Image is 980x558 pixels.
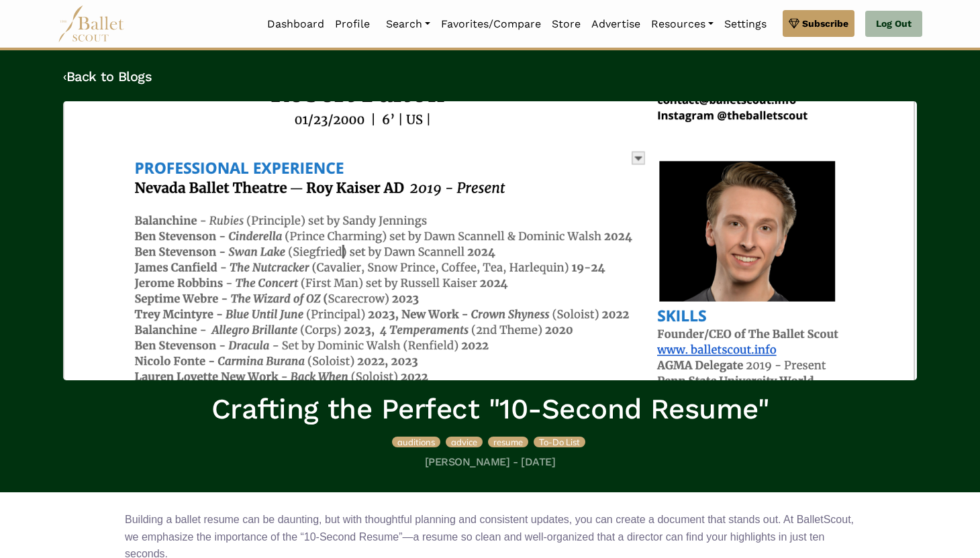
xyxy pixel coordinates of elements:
span: auditions [397,437,435,447]
a: Resources [646,10,719,38]
a: Dashboard [262,10,330,38]
img: header_image.img [63,101,917,380]
a: Subscribe [783,10,854,37]
a: Store [546,10,586,38]
span: To-Do List [539,437,580,447]
h5: [PERSON_NAME] - [DATE] [63,455,917,469]
img: gem.svg [789,16,799,31]
a: Profile [330,10,375,38]
a: advice [446,435,485,448]
a: To-Do List [534,435,585,448]
span: Subscribe [802,16,848,31]
a: ‹Back to Blogs [63,68,152,85]
a: Search [381,10,436,38]
a: Settings [719,10,772,38]
span: advice [451,437,477,447]
a: Favorites/Compare [436,10,546,38]
h1: Crafting the Perfect "10-Second Resume" [63,391,917,428]
a: resume [488,435,531,448]
a: Advertise [586,10,646,38]
span: resume [493,437,523,447]
a: auditions [392,435,443,448]
code: ‹ [63,68,66,85]
a: Log Out [865,11,922,38]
